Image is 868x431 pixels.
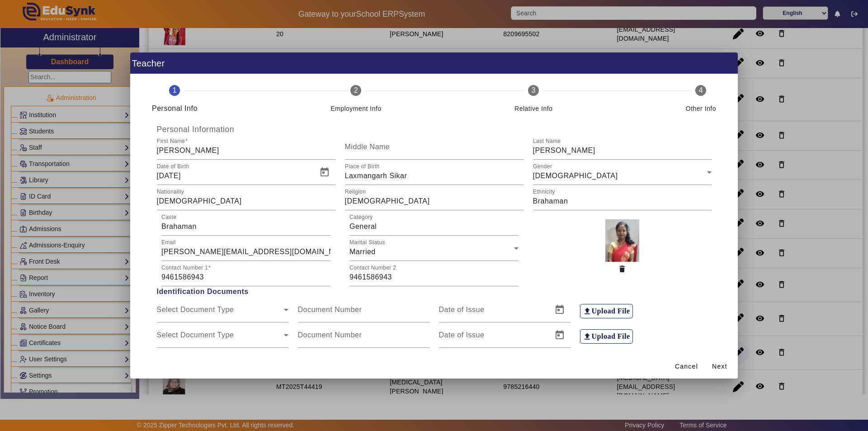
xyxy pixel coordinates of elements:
[349,240,385,246] mat-label: Marital Status
[439,306,485,313] mat-label: Date of Issue
[152,103,198,114] div: Personal Info
[345,189,366,195] mat-label: Religion
[349,248,376,256] span: Married
[161,214,176,220] mat-label: Caste
[549,324,571,346] button: Open calendar
[345,143,390,151] mat-label: Middle Name
[671,359,702,375] button: Cancel
[152,125,716,134] h5: Personal Information
[157,308,284,319] span: Select Document Type
[157,138,185,144] mat-label: First Name
[349,265,396,271] mat-label: Contact Number 2
[152,286,716,297] span: Identification Documents
[699,85,703,96] span: 4
[161,272,330,283] input: Contact Number 1
[157,333,284,344] span: Select Document Type
[583,307,592,316] mat-icon: file_upload
[514,103,552,114] div: Relative Info
[161,265,208,271] mat-label: Contact Number 1
[345,196,524,207] input: Religion
[439,331,485,339] mat-label: Date of Issue
[439,308,547,319] input: Date of Issue
[330,103,382,114] div: Employment Info
[354,85,358,96] span: 2
[605,219,639,262] img: b1148a64-a038-46ca-9d5a-5b05b468d556
[533,189,555,195] mat-label: Ethnicity
[533,196,712,207] input: Ethnicity
[314,161,335,183] button: Open calendar
[349,221,519,232] input: Category
[533,164,552,170] mat-label: Gender
[157,331,234,339] mat-label: Select Document Type
[157,306,234,313] mat-label: Select Document Type
[705,359,734,375] button: Next
[349,272,519,283] input: Contact Number 2
[157,196,335,207] input: Nationality
[157,164,189,170] mat-label: Date of Birth
[583,332,592,341] mat-icon: file_upload
[592,332,630,341] h6: Upload File
[345,164,380,170] mat-label: Place of Birth
[157,145,335,156] input: First Name*
[345,145,524,156] input: Middle Name
[439,333,547,344] input: Date of Issue
[298,331,362,339] mat-label: Document Number
[173,85,177,96] span: 1
[549,299,571,321] button: Open calendar
[130,52,738,74] h1: Teacher
[157,171,312,181] input: Date of Birth
[298,308,429,319] input: Document Number
[533,138,561,144] mat-label: Last Name
[712,362,727,371] span: Next
[157,189,184,195] mat-label: Nationality
[533,172,618,180] span: [DEMOGRAPHIC_DATA]
[161,246,330,257] input: Email
[161,221,330,232] input: Caste
[161,240,176,246] mat-label: Email
[592,307,630,315] h6: Upload File
[349,214,373,220] mat-label: Category
[686,103,716,114] div: Other Info
[533,145,712,156] input: Last Name
[298,333,429,344] input: Document Number
[532,85,536,96] span: 3
[675,362,698,371] span: Cancel
[345,171,524,181] input: Place of Birth
[298,306,362,313] mat-label: Document Number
